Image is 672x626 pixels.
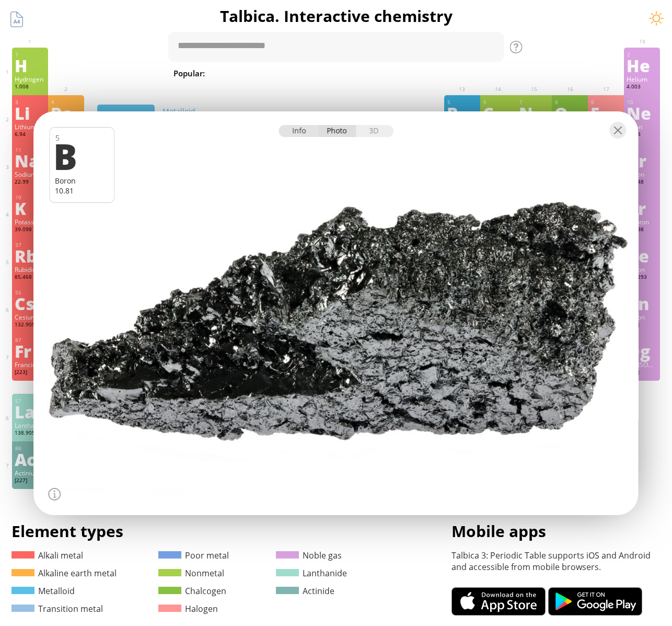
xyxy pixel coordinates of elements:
div: Og [627,343,657,359]
div: Actinium [15,469,45,477]
sub: 2 [368,73,371,80]
div: [223] [15,369,45,377]
div: 87 [15,337,45,344]
span: HCl [396,67,422,79]
div: 6 [483,99,514,106]
div: 10.81 [55,186,109,196]
sub: 4 [382,73,385,80]
div: Lanthanum [15,421,45,429]
a: Chalcogen [158,585,226,597]
h1: Mobile apps [451,520,661,542]
span: H SO + NaOH [426,67,492,79]
div: H [15,57,45,74]
div: Neon [627,122,657,131]
div: 39.948 [627,178,657,187]
div: 54 [627,242,657,248]
div: Ar [627,152,657,169]
span: H O [322,67,352,79]
a: Lanthanide [276,567,347,579]
div: Boron [55,176,109,186]
div: 1 [15,51,45,58]
div: K [15,200,45,217]
div: 131.293 [627,274,657,282]
div: 5 [447,99,478,106]
div: Krypton [627,218,657,226]
sub: 2 [438,73,442,80]
div: 118 [627,337,657,344]
div: O [554,105,585,121]
div: 4 [51,99,82,106]
div: Rn [627,295,657,312]
div: F [590,105,621,121]
div: Hydrogen [15,75,45,83]
div: 1.008 [15,83,45,92]
div: 138.905 [15,429,45,438]
h1: Talbica. Interactive chemistry [5,5,667,27]
div: Francium [15,360,45,369]
div: Sodium [15,170,45,178]
div: [PERSON_NAME] [627,360,657,369]
div: 39.098 [15,226,45,234]
div: 57 [15,397,45,404]
div: Ne [627,105,657,121]
div: 9 [591,99,621,106]
div: 18 [627,146,657,153]
div: Radon [627,313,657,321]
div: Li [15,105,45,121]
div: C [483,105,514,121]
div: 19 [15,194,45,201]
div: 89 [15,445,45,452]
div: Rubidium [15,265,45,274]
div: 3 [15,99,45,106]
a: Alkaline earth metal [11,567,117,579]
div: 20.18 [627,131,657,139]
span: Water [284,67,319,79]
div: 8 [555,99,585,106]
div: La [15,403,45,420]
div: Na [15,152,45,169]
p: Talbica 3: Periodic Table supports iOS and Android and accessible from mobile browsers. [451,550,661,573]
a: Metalloid [11,585,75,597]
a: Alkali metal [11,550,83,561]
div: [227] [15,477,45,485]
div: N [519,105,550,121]
div: Cs [15,295,45,312]
div: B [447,105,478,121]
div: Lithium [15,122,45,131]
a: Transition metal [11,603,103,614]
h1: Element types [11,520,347,542]
div: 11 [15,146,45,153]
div: 36 [627,194,657,201]
div: 10 [627,99,657,106]
a: Halogen [158,603,218,614]
div: Argon [627,170,657,178]
div: 22.99 [15,178,45,187]
div: Xenon [627,265,657,274]
div: 6.94 [15,131,45,139]
div: He [627,57,657,74]
div: [294] [627,369,657,377]
div: 83.798 [627,226,657,234]
div: 3D [356,125,393,137]
div: 85.468 [15,274,45,282]
div: 37 [15,242,45,248]
div: Kr [627,200,657,217]
div: Fr [15,343,45,359]
div: 4.003 [627,83,657,92]
div: Rb [15,247,45,264]
sub: 4 [453,73,456,80]
a: Nonmetal [158,567,224,579]
span: Methane [495,67,541,79]
div: Ac [15,451,45,468]
div: Cesium [15,313,45,321]
a: Noble gas [276,550,342,561]
div: Popular: [173,67,213,81]
a: Actinide [276,585,334,597]
div: Xe [627,247,657,264]
div: Info [279,125,319,137]
div: 2 [627,51,657,58]
div: Helium [627,75,657,83]
a: Poor metal [158,550,229,561]
div: [222] [627,321,657,329]
div: B [53,138,107,174]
